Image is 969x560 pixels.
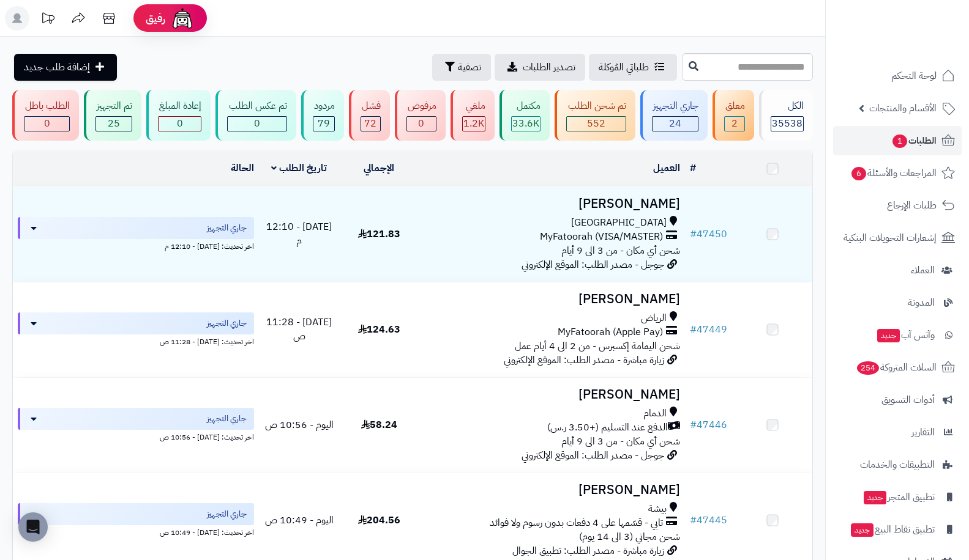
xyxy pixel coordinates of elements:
div: اخر تحديث: [DATE] - 10:56 ص [18,430,254,443]
span: 58.24 [361,418,397,432]
span: جديد [851,523,874,537]
a: #47445 [690,513,727,528]
a: معلق 2 [710,90,757,141]
a: فشل 72 [346,90,392,141]
a: تم شحن الطلب 552 [552,90,637,141]
span: وآتس آب [876,326,935,344]
div: ملغي [462,99,485,113]
span: جديد [864,491,886,504]
span: إشعارات التحويلات البنكية [844,229,937,246]
span: 35538 [772,116,803,131]
div: إعادة المبلغ [158,99,201,113]
span: 25 [108,116,120,131]
div: الطلب باطل [24,99,70,113]
span: تصفية [458,60,481,75]
a: السلات المتروكة254 [833,353,962,382]
a: العميل [653,161,680,175]
span: جاري التجهيز [207,222,247,234]
div: فشل [361,99,381,113]
div: تم شحن الطلب [566,99,626,113]
span: اليوم - 10:49 ص [265,513,334,528]
span: # [690,513,697,528]
div: تم التجهيز [95,99,132,113]
div: 72 [361,117,380,131]
span: لوحة التحكم [891,67,937,84]
span: العملاء [911,262,935,279]
button: تصفية [432,54,491,81]
div: 1153 [463,117,485,131]
span: تابي - قسّمها على 4 دفعات بدون رسوم ولا فوائد [490,516,663,530]
span: 204.56 [358,513,400,528]
a: مردود 79 [299,90,346,141]
div: 2 [725,117,744,131]
span: تطبيق المتجر [862,488,935,506]
span: جوجل - مصدر الطلب: الموقع الإلكتروني [522,257,664,272]
a: الإجمالي [364,161,394,175]
span: [DATE] - 12:10 م [266,219,332,248]
a: طلباتي المُوكلة [589,54,677,81]
div: 0 [24,117,69,131]
img: logo-2.png [886,25,957,51]
h3: [PERSON_NAME] [424,483,681,497]
span: شحن اليمامة إكسبرس - من 2 الى 4 أيام عمل [515,339,680,353]
span: الأقسام والمنتجات [869,100,937,117]
div: مكتمل [511,99,541,113]
div: Open Intercom Messenger [18,512,48,542]
a: إضافة طلب جديد [14,54,117,81]
span: الطلبات [891,132,937,149]
div: اخر تحديث: [DATE] - 12:10 م [18,239,254,252]
span: 72 [364,116,376,131]
span: 121.83 [358,227,400,241]
span: الدفع عند التسليم (+3.50 ر.س) [547,421,668,435]
a: التطبيقات والخدمات [833,450,962,479]
a: مكتمل 33.6K [497,90,552,141]
div: 0 [228,117,286,131]
a: أدوات التسويق [833,385,962,414]
a: جاري التجهيز 24 [638,90,710,141]
span: المدونة [908,294,935,311]
span: 552 [587,116,605,131]
div: 24 [653,117,698,131]
span: المراجعات والأسئلة [850,164,937,182]
div: معلق [724,99,745,113]
span: 1.2K [463,116,484,131]
span: 33.6K [512,116,539,131]
div: جاري التجهيز [652,99,698,113]
h3: [PERSON_NAME] [424,388,681,402]
a: تحديثات المنصة [32,6,63,34]
span: 6 [851,167,866,181]
div: اخر تحديث: [DATE] - 10:49 ص [18,525,254,538]
a: المراجعات والأسئلة6 [833,158,962,188]
span: طلباتي المُوكلة [599,60,649,75]
span: 79 [318,116,330,131]
span: 1 [892,134,907,149]
span: السلات المتروكة [856,359,937,376]
span: جاري التجهيز [207,508,247,520]
a: #47449 [690,322,727,337]
a: الطلب باطل 0 [10,90,81,141]
span: 254 [856,361,880,375]
span: 2 [731,116,738,131]
h3: [PERSON_NAME] [424,197,681,211]
span: جاري التجهيز [207,413,247,425]
span: تصدير الطلبات [523,60,575,75]
a: تطبيق المتجرجديد [833,482,962,512]
span: طلبات الإرجاع [887,197,937,214]
span: # [690,322,697,337]
span: [GEOGRAPHIC_DATA] [571,216,667,230]
a: الكل35538 [757,90,815,141]
div: 33631 [512,117,540,131]
div: اخر تحديث: [DATE] - 11:28 ص [18,334,254,347]
span: 0 [44,116,50,131]
a: التقارير [833,418,962,447]
a: لوحة التحكم [833,61,962,90]
a: إشعارات التحويلات البنكية [833,223,962,252]
div: 552 [567,117,625,131]
span: التقارير [911,424,935,441]
div: 25 [96,117,132,131]
a: تم التجهيز 25 [81,90,144,141]
span: بيشة [648,502,667,516]
a: الحالة [231,161,254,175]
span: زيارة مباشرة - مصدر الطلب: الموقع الإلكتروني [504,353,664,367]
div: الكل [771,99,804,113]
